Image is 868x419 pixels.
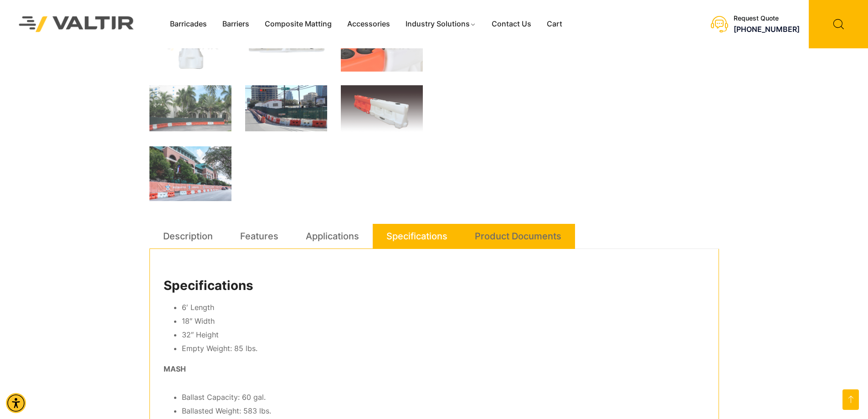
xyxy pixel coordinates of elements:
a: Open this option [842,389,859,410]
a: Description [163,224,213,248]
a: Industry Solutions [398,17,484,31]
li: 6′ Length [182,301,705,315]
li: Ballasted Weight: 583 lbs. [182,404,705,418]
img: Construction site with traffic barriers, green fencing, and a street sign for Nueces St. in an ur... [245,85,327,131]
a: Applications [306,224,359,248]
a: call (888) 496-3625 [734,25,800,34]
li: Ballast Capacity: 60 gal. [182,391,705,404]
strong: MASH [164,364,186,373]
h2: Specifications [164,278,705,294]
a: Product Documents [475,224,561,248]
a: Barriers [215,17,257,31]
img: Valtir Rentals [7,4,146,44]
li: Empty Weight: 85 lbs. [182,342,705,356]
li: 32″ Height [182,328,705,342]
a: Barricades [162,17,215,31]
li: 18″ Width [182,315,705,328]
a: Accessories [339,17,398,31]
a: Cart [539,17,570,31]
a: Contact Us [484,17,539,31]
img: A segmented traffic barrier in orange and white, designed for road safety and construction zones. [341,85,423,133]
div: Accessibility Menu [6,393,26,413]
a: Features [240,224,278,248]
a: Specifications [386,224,447,248]
img: A construction area with orange and white barriers, surrounded by palm trees and a building in th... [149,85,231,131]
img: A view of Minute Maid Park with a barrier displaying "Houston Astros" and a Texas flag, surrounde... [149,146,231,201]
div: Request Quote [734,15,800,22]
a: Composite Matting [257,17,339,31]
